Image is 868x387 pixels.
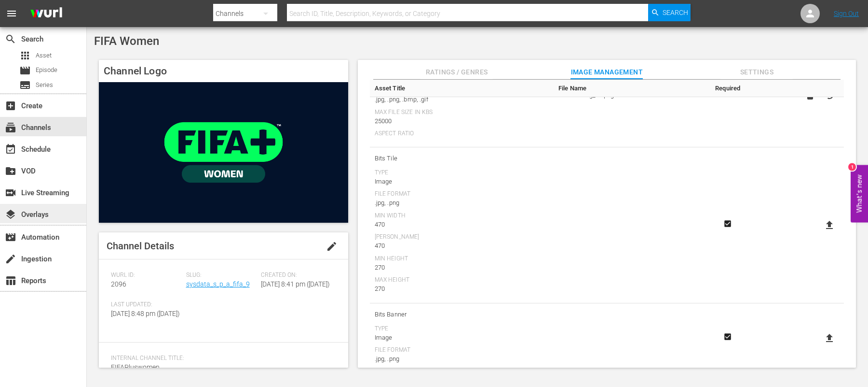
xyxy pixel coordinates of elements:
[111,301,181,309] span: Last Updated:
[5,165,16,177] span: create_new_folder
[107,240,174,252] span: Channel Details
[648,4,691,21] button: Search
[375,152,549,165] span: Bits Tile
[261,280,330,288] span: [DATE] 8:41 pm ([DATE])
[111,363,160,371] span: FIFAPluswomen
[375,325,549,333] div: Type
[375,198,549,208] div: .jpg, .png
[99,82,348,223] img: FIFA Women
[375,116,549,126] div: 25000
[5,209,16,220] span: Overlays
[375,130,549,138] div: Aspect Ratio
[720,66,793,78] span: Settings
[375,308,549,321] span: Bits Banner
[375,346,549,354] div: File Format
[5,143,16,155] span: Schedule
[375,95,549,104] div: .jpg, .png, .bmp, .gif
[111,272,181,279] span: Wurl ID:
[375,284,549,294] div: 270
[375,177,549,186] div: Image
[570,66,643,78] span: Image Management
[23,2,69,25] img: ans4CAIJ8jUAAAAAAAAAAAAAAAAAAAAAAAAgQb4GAAAAAAAAAAAAAAAAAAAAAAAAJMjXAAAAAAAAAAAAAAAAAAAAAAAAgAT5G...
[36,51,52,60] span: Asset
[5,100,16,112] span: Create
[111,280,126,288] span: 2096
[375,241,549,251] div: 470
[375,255,549,263] div: Min Height
[851,165,868,222] button: Open Feedback Widget
[722,219,733,228] svg: Required
[19,50,31,61] span: apps
[5,187,16,199] span: switch_video
[375,109,549,116] div: Max File Size In Kbs
[375,276,549,284] div: Max Height
[320,235,343,258] button: edit
[663,4,688,21] span: Search
[370,80,554,97] th: Asset Title
[5,231,16,243] span: movie_filter
[375,220,549,229] div: 470
[375,233,549,241] div: [PERSON_NAME]
[19,79,31,91] span: subtitles
[375,333,549,343] div: Image
[420,66,493,78] span: Ratings / Genres
[6,8,17,19] span: menu
[834,10,859,17] a: Sign Out
[375,190,549,198] div: File Format
[186,272,257,279] span: Slug:
[19,65,31,76] span: Episode
[5,275,16,287] span: Reports
[36,80,53,90] span: Series
[94,34,159,48] span: FIFA Women
[326,241,338,252] span: edit
[5,122,16,133] span: subscriptions
[5,253,16,265] span: Ingestion
[375,263,549,272] div: 270
[111,355,331,362] span: Internal Channel Title:
[848,163,856,171] div: 1
[375,354,549,364] div: .jpg, .png
[261,272,331,279] span: Created On:
[5,33,16,45] span: Search
[36,65,57,75] span: Episode
[722,332,733,341] svg: Required
[186,280,250,288] a: sysdata_s_p_a_fifa_9
[375,169,549,177] div: Type
[554,80,708,97] th: File Name
[708,80,747,97] th: Required
[111,310,180,317] span: [DATE] 8:48 pm ([DATE])
[99,60,348,82] h4: Channel Logo
[375,212,549,220] div: Min Width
